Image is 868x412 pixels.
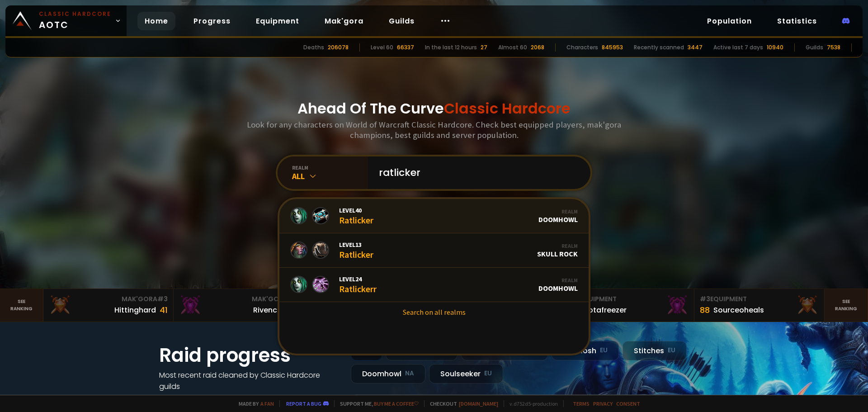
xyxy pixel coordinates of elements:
h1: Ahead Of The Curve [297,98,571,119]
a: #2Equipment88Notafreezer [564,289,694,322]
span: Made by [233,400,274,407]
a: Classic HardcoreAOTC [5,5,127,36]
div: 206078 [328,43,349,52]
a: Buy me a coffee [374,400,419,407]
div: Stitches [623,341,687,360]
div: Ratlicker [339,206,373,226]
div: 3447 [688,43,703,52]
a: Progress [186,12,238,30]
div: All [292,171,368,181]
a: Level40RatlickerRealmDoomhowl [279,199,589,233]
small: NA [405,369,414,378]
div: 27 [481,43,487,52]
a: Home [137,12,175,30]
span: Level 24 [339,275,377,283]
div: Active last 7 days [713,43,763,52]
span: Checkout [424,400,498,407]
a: Privacy [593,400,613,407]
div: Ratlickerr [339,275,377,294]
div: Rivench [253,304,282,316]
div: Soulseeker [429,364,503,384]
a: Statistics [770,12,824,30]
div: Almost 60 [498,43,527,52]
div: Sourceoheals [713,304,764,316]
span: AOTC [39,10,111,32]
div: Doomhowl [538,277,578,293]
span: # 3 [157,294,168,303]
div: 88 [700,304,710,316]
a: See all progress [159,393,218,403]
h1: Raid progress [159,341,340,369]
a: Consent [616,400,640,407]
div: Skull Rock [537,242,578,258]
a: Guilds [382,12,422,30]
a: Mak'gora [317,12,371,30]
span: Level 13 [339,241,373,249]
div: Doomhowl [351,364,425,384]
div: Recently scanned [634,43,684,52]
div: Realm [537,242,578,249]
small: EU [484,369,492,378]
div: Realm [538,277,578,284]
div: In the last 12 hours [425,43,477,52]
a: Terms [573,400,590,407]
a: Level13RatlickerRealmSkull Rock [279,233,589,268]
div: Mak'Gora [49,294,168,304]
div: Hittinghard [114,304,156,316]
div: Nek'Rosh [552,341,619,360]
div: Characters [566,43,598,52]
small: Classic Hardcore [39,10,111,18]
div: Equipment [570,294,689,304]
span: Support me, [334,400,419,407]
div: Deaths [303,43,324,52]
div: Mak'Gora [179,294,298,304]
div: 66337 [397,43,414,52]
a: Level24RatlickerrRealmDoomhowl [279,268,589,302]
a: [DOMAIN_NAME] [459,400,498,407]
small: EU [668,346,675,355]
div: 845953 [602,43,623,52]
a: Seeranking [825,289,868,322]
a: Report a bug [286,400,321,407]
div: 41 [160,304,168,316]
div: 2068 [531,43,544,52]
a: Search on all realms [279,302,589,322]
span: Level 40 [339,206,373,214]
input: Search a character... [373,156,580,189]
a: a fan [260,400,274,407]
a: #3Equipment88Sourceoheals [694,289,825,322]
h4: Most recent raid cleaned by Classic Hardcore guilds [159,369,340,392]
a: Population [700,12,759,30]
div: Doomhowl [538,208,578,224]
span: Classic Hardcore [444,98,571,118]
span: # 3 [700,294,710,303]
span: v. d752d5 - production [504,400,558,407]
a: Mak'Gora#2Rivench100 [174,289,304,322]
div: Realm [538,208,578,215]
a: Mak'Gora#3Hittinghard41 [43,289,174,322]
div: Equipment [700,294,819,304]
div: realm [292,164,368,171]
h3: Look for any characters on World of Warcraft Classic Hardcore. Check best equipped players, mak'g... [243,119,625,140]
div: Level 60 [371,43,393,52]
a: Equipment [249,12,307,30]
div: 10940 [767,43,783,52]
div: Guilds [806,43,823,52]
small: EU [600,346,608,355]
div: Notafreezer [583,304,627,316]
div: Ratlicker [339,241,373,260]
div: 7538 [827,43,840,52]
